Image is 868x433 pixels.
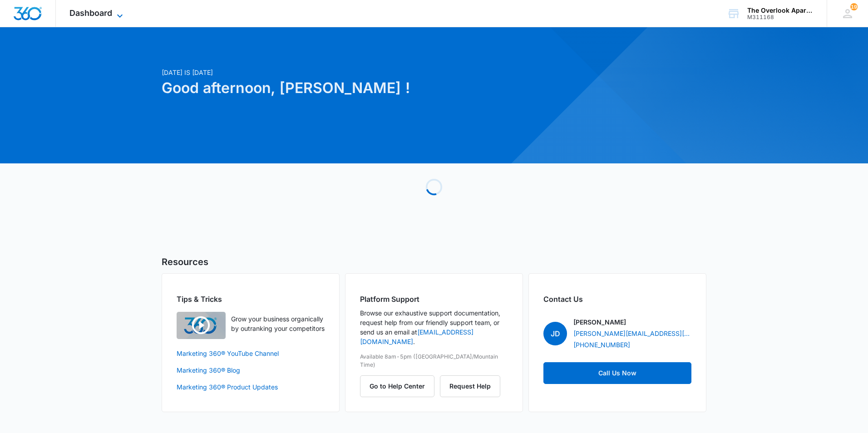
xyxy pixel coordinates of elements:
[850,3,858,10] span: 19
[69,8,112,18] span: Dashboard
[360,375,434,397] button: Go to Help Center
[543,362,691,384] a: Call Us Now
[177,349,325,358] a: Marketing 360® YouTube Channel
[162,77,521,99] h1: Good afternoon, [PERSON_NAME] !
[177,294,325,305] h2: Tips & Tricks
[177,312,226,339] img: Quick Overview Video
[231,314,325,333] p: Grow your business organically by outranking your competitors
[440,375,500,397] button: Request Help
[573,317,626,327] p: [PERSON_NAME]
[162,68,521,77] p: [DATE] is [DATE]
[747,14,814,20] div: account id
[360,382,440,390] a: Go to Help Center
[543,322,567,345] span: JD
[162,255,706,269] h5: Resources
[177,365,325,375] a: Marketing 360® Blog
[360,294,508,305] h2: Platform Support
[543,294,691,305] h2: Contact Us
[747,7,814,14] div: account name
[360,353,508,369] p: Available 8am-5pm ([GEOGRAPHIC_DATA]/Mountain Time)
[360,308,508,346] p: Browse our exhaustive support documentation, request help from our friendly support team, or send...
[573,329,691,338] a: [PERSON_NAME][EMAIL_ADDRESS][PERSON_NAME][DOMAIN_NAME]
[573,340,630,349] a: [PHONE_NUMBER]
[440,382,500,390] a: Request Help
[850,3,858,10] div: notifications count
[177,382,325,392] a: Marketing 360® Product Updates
